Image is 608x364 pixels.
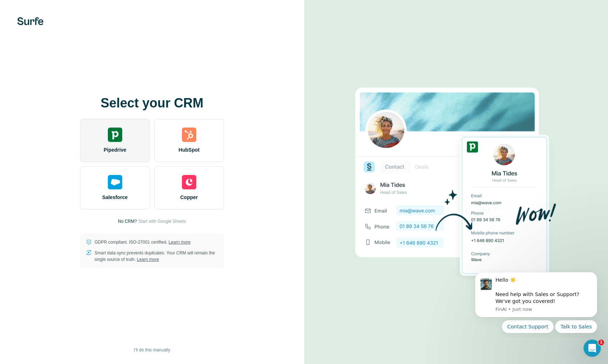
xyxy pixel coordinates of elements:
a: Learn more [137,257,159,262]
img: salesforce's logo [108,175,122,189]
img: pipedrive's logo [108,128,122,142]
a: Learn more [169,240,191,245]
span: Salesforce [102,194,128,201]
span: Copper [180,194,198,201]
button: I’ll do this manually [129,345,175,355]
img: Surfe's logo [17,17,44,25]
span: Pipedrive [104,146,126,153]
p: Smart data sync prevents duplicates. Your CRM will remain the single source of truth. [95,250,218,263]
iframe: Intercom notifications message [464,266,608,337]
iframe: Intercom live chat [584,340,601,357]
img: copper's logo [182,175,196,189]
button: Start with Google Sheets [138,218,186,225]
h1: Select your CRM [80,96,224,110]
span: HubSpot [179,146,200,153]
img: PIPEDRIVE image [355,75,557,289]
img: hubspot's logo [182,128,196,142]
span: I’ll do this manually [134,347,170,353]
p: GDPR compliant. ISO-27001 certified. [95,239,191,245]
p: No CRM? [118,218,137,225]
span: 1 [598,340,604,345]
